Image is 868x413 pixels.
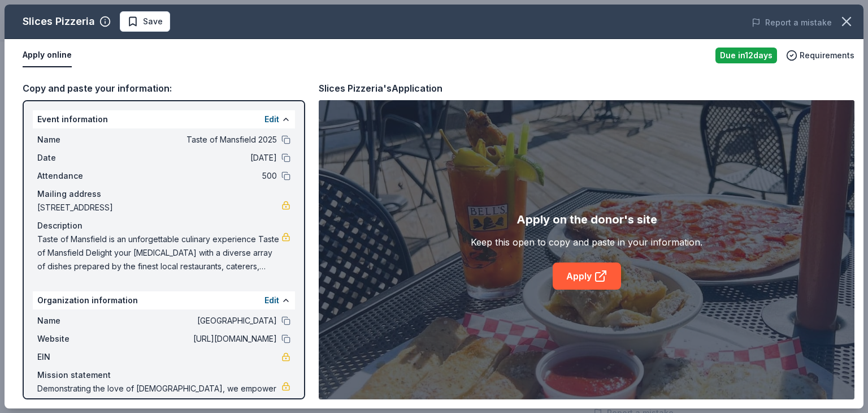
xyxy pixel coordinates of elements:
button: Edit [264,294,279,307]
div: Slices Pizzeria [23,12,95,31]
span: Name [37,314,113,328]
span: Requirements [800,49,854,62]
div: Description [37,219,290,233]
span: Taste of Mansfield 2025 [113,133,277,147]
span: Save [143,15,163,28]
div: Slices Pizzeria's Application [319,81,442,96]
button: Report a mistake [752,16,832,29]
div: Due in 12 days [715,48,777,63]
div: Organization information [33,291,295,309]
span: [URL][DOMAIN_NAME] [113,332,277,346]
span: Taste of Mansfield is an unforgettable culinary experience Taste of Mansfield Delight your [MEDIC... [37,233,281,273]
button: Save [120,11,170,32]
span: Website [37,332,113,346]
button: Requirements [786,49,854,62]
div: Event information [33,110,295,128]
span: [GEOGRAPHIC_DATA] [113,314,277,328]
span: Name [37,133,113,147]
span: [STREET_ADDRESS] [37,201,281,214]
div: Keep this open to copy and paste in your information. [471,235,702,249]
div: Mission statement [37,368,290,382]
div: Copy and paste your information: [23,81,305,96]
button: Apply online [23,44,72,67]
div: Mailing address [37,187,290,201]
span: EIN [37,350,113,364]
div: Apply on the donor's site [517,210,657,229]
span: Date [37,151,113,165]
a: Apply [553,263,621,290]
span: [DATE] [113,151,277,165]
span: 500 [113,169,277,183]
button: Edit [264,113,279,126]
span: Attendance [37,169,113,183]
